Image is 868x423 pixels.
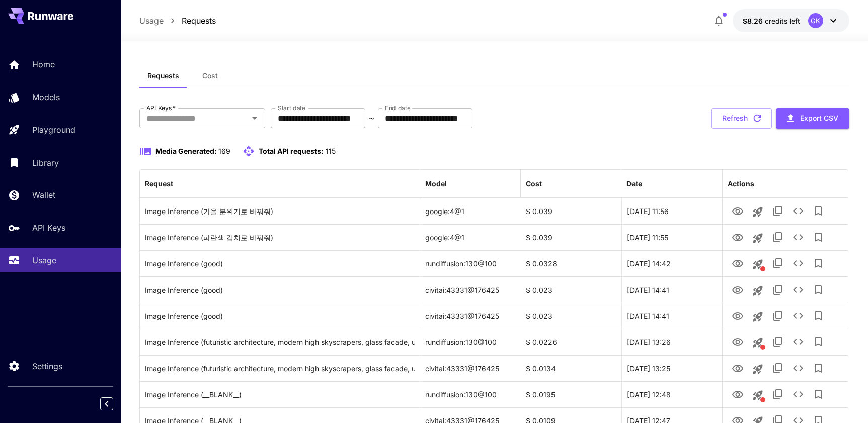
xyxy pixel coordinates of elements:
button: Export CSV [776,108,849,129]
span: Total API requests: [259,147,324,155]
button: Collapse sidebar [100,397,113,410]
button: Add to library [808,306,828,326]
button: See details [788,279,808,300]
button: View [728,279,748,300]
button: Copy TaskUUID [768,332,788,352]
p: ~ [369,112,374,124]
label: Start date [278,104,305,112]
span: 169 [218,147,230,155]
div: Click to copy prompt [145,251,415,276]
button: Copy TaskUUID [768,306,788,326]
div: 23 Sep, 2025 11:55 [621,224,722,250]
span: $8.26 [743,17,765,25]
button: See details [788,227,808,247]
button: View [728,253,748,273]
button: Launch in playground [748,228,768,248]
button: Add to library [808,201,828,221]
nav: breadcrumb [139,15,216,27]
div: Model [425,179,447,188]
p: Home [32,58,55,70]
button: Launch in playground [748,202,768,222]
div: Actions [728,179,754,188]
div: Click to copy prompt [145,277,415,303]
button: This request includes a reference image. Clicking this will load all other parameters, but for pr... [748,333,768,353]
div: Cost [526,179,542,188]
button: View [728,358,748,378]
div: $ 0.0226 [521,329,621,355]
button: Add to library [808,253,828,273]
button: See details [788,253,808,273]
button: $8.25911GK [733,9,849,32]
button: View [728,384,748,404]
div: $ 0.023 [521,276,621,303]
button: Copy TaskUUID [768,227,788,247]
button: Refresh [711,108,772,129]
div: Click to copy prompt [145,198,415,224]
div: civitai:43331@176425 [420,303,521,329]
div: 23 Sep, 2025 11:56 [621,198,722,224]
button: View [728,227,748,247]
div: Request [145,179,173,188]
div: $ 0.0134 [521,355,621,381]
div: $ 0.039 [521,198,621,224]
div: civitai:43331@176425 [420,355,521,381]
div: 20 Sep, 2025 12:48 [621,381,722,407]
div: 20 Sep, 2025 13:25 [621,355,722,381]
div: google:4@1 [420,224,521,250]
p: Settings [32,360,62,372]
button: Open [248,111,262,125]
button: Launch in playground [748,307,768,327]
label: API Keys [146,104,176,112]
button: Add to library [808,358,828,378]
span: Requests [147,71,179,80]
p: Usage [139,15,164,27]
div: Click to copy prompt [145,329,415,355]
p: Library [32,157,59,169]
button: Launch in playground [748,280,768,301]
button: See details [788,384,808,404]
button: This request includes a reference image. Clicking this will load all other parameters, but for pr... [748,385,768,405]
p: Models [32,91,60,103]
button: View [728,200,748,221]
button: Add to library [808,332,828,352]
p: Wallet [32,189,55,201]
button: Add to library [808,227,828,247]
button: This request includes a reference image. Clicking this will load all other parameters, but for pr... [748,254,768,274]
button: View [728,331,748,352]
span: 115 [326,147,336,155]
div: Collapse sidebar [108,395,121,413]
span: credits left [765,17,800,25]
button: Copy TaskUUID [768,253,788,273]
div: $ 0.0195 [521,381,621,407]
div: rundiffusion:130@100 [420,250,521,276]
button: See details [788,332,808,352]
button: View [728,305,748,326]
div: Click to copy prompt [145,303,415,329]
p: API Keys [32,222,65,234]
a: Requests [182,15,216,27]
div: civitai:43331@176425 [420,276,521,303]
div: Click to copy prompt [145,382,415,407]
div: $ 0.023 [521,303,621,329]
div: Date [626,179,642,188]
span: Cost [202,71,218,80]
div: GK [808,13,823,28]
label: End date [385,104,410,112]
div: Click to copy prompt [145,225,415,250]
button: Add to library [808,384,828,404]
div: 22 Sep, 2025 14:41 [621,303,722,329]
div: 20 Sep, 2025 13:26 [621,329,722,355]
button: Copy TaskUUID [768,358,788,378]
div: 22 Sep, 2025 14:42 [621,250,722,276]
p: Playground [32,124,75,136]
button: See details [788,306,808,326]
button: Add to library [808,279,828,300]
div: $ 0.0328 [521,250,621,276]
div: rundiffusion:130@100 [420,381,521,407]
div: $8.25911 [743,16,800,26]
div: rundiffusion:130@100 [420,329,521,355]
button: See details [788,358,808,378]
button: Launch in playground [748,359,768,379]
button: Copy TaskUUID [768,201,788,221]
